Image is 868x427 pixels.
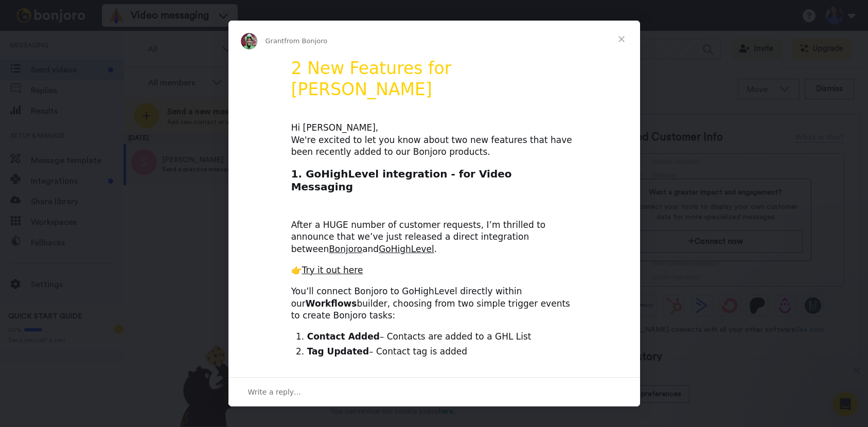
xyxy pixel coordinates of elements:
[306,298,357,309] b: Workflows
[291,58,577,106] h1: 2 New Features for [PERSON_NAME]
[228,377,640,406] div: Open conversation and reply
[307,346,369,357] b: Tag Updated
[291,264,577,277] div: 👉
[307,346,577,358] li: – Contact tag is added
[241,33,257,49] img: Profile image for Grant
[603,21,640,58] span: Close
[291,286,577,322] div: You’ll connect Bonjoro to GoHighLevel directly within our builder, choosing from two simple trigg...
[307,331,380,342] b: Contact Added
[302,265,363,275] a: Try it out here
[265,37,285,45] span: Grant
[291,122,577,158] div: Hi [PERSON_NAME], We're excited to let you know about two new features that have been recently ad...
[329,244,362,254] a: Bonjoro
[248,385,302,399] span: Write a reply…
[307,331,577,343] li: – Contacts are added to a GHL List
[291,207,577,256] div: After a HUGE number of customer requests, I’m thrilled to announce that we’ve just released a dir...
[379,244,434,254] a: GoHighLevel
[284,37,327,45] span: from Bonjoro
[291,167,577,199] h2: 1. GoHighLevel integration - for Video Messaging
